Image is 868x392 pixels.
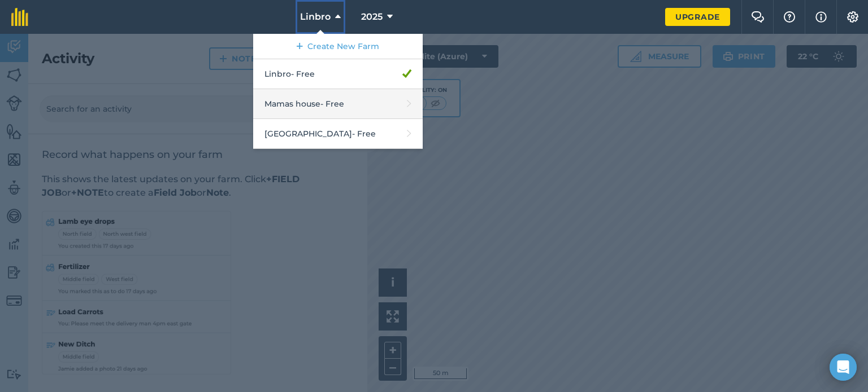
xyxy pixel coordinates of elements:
[830,354,857,381] div: Open Intercom Messenger
[815,10,827,24] img: svg+xml;base64,PHN2ZyB4bWxucz0iaHR0cDovL3d3dy53My5vcmcvMjAwMC9zdmciIHdpZHRoPSIxNyIgaGVpZ2h0PSIxNy...
[253,59,423,89] a: Linbro- Free
[751,11,765,23] img: Two speech bubbles overlapping with the left bubble in the forefront
[361,10,383,24] span: 2025
[300,10,331,24] span: Linbro
[11,8,28,26] img: fieldmargin Logo
[846,11,860,23] img: A cog icon
[253,89,423,119] a: Mamas house- Free
[253,119,423,149] a: [GEOGRAPHIC_DATA]- Free
[665,8,730,26] a: Upgrade
[253,34,423,59] a: Create New Farm
[783,11,796,23] img: A question mark icon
